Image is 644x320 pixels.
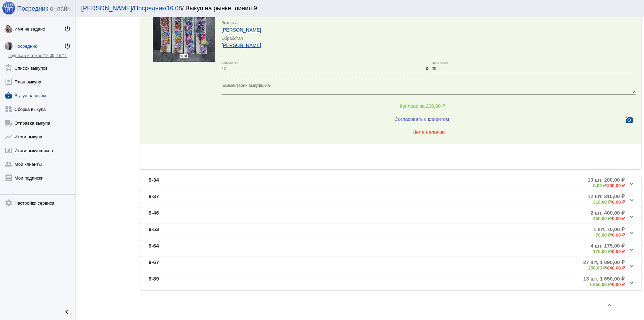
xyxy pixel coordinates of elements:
b: 0,00 ₽ [612,282,625,287]
b: 840,00 ₽ [607,265,625,271]
b: 4 шт, 175,00 ₽ [590,243,625,249]
button: Согласовать с клиентом [222,112,622,126]
b: 9-67 [149,259,159,271]
b: 0,00 ₽ [612,199,625,205]
div: / / / Выкуп на рынке, линия 9 [81,5,632,12]
mat-icon: power_settings_new [64,43,71,49]
div: Посредник [14,44,64,49]
mat-expansion-panel-header: 9-644 шт, 175,00 ₽175,00 ₽/0,00 ₽ [140,240,641,257]
span: 12.09, 16:41 [44,53,67,58]
mat-expansion-panel-header: 9-8913 шт, 1 650,00 ₽1 650,00 ₽/0,00 ₽ [140,273,641,290]
mat-icon: add_a_photo [625,115,633,124]
mat-icon: chevron_left [63,308,71,316]
button: Куплено за 200,00 ₽ [222,100,623,112]
div: / [588,183,625,188]
b: 0,00 ₽ [612,216,625,221]
b: 0,00 ₽ [593,183,606,188]
b: 12 шт, 310,00 ₽ [588,193,625,199]
div: x [426,65,428,78]
mat-icon: group [4,160,13,168]
button: Нет в наличии [222,126,636,138]
mat-icon: power_settings_new [64,25,71,32]
b: 9-64 [149,243,159,254]
b: 9-46 [149,210,159,221]
a: 16.08 [167,5,182,12]
b: 0,00 ₽ [612,249,625,254]
div: / [583,265,625,271]
b: 9-34 [149,177,159,188]
mat-expansion-panel-header: 9-3712 шт, 310,00 ₽310,00 ₽/0,00 ₽ [140,191,641,207]
b: 2 шт, 400,00 ₽ [590,210,625,216]
mat-expansion-panel-header: 9-531 шт, 70,00 ₽70,00 ₽/0,00 ₽ [140,224,641,240]
b: 9-89 [149,276,159,287]
b: 9-37 [149,193,159,205]
div: / [583,282,625,287]
div: / [590,249,625,254]
img: apple-icon-60x60.png [2,1,15,15]
a: Посредник [134,5,165,12]
mat-icon: show_chart [4,133,13,141]
mat-expansion-panel-header: 9-462 шт, 400,00 ₽400,00 ₽/0,00 ₽ [140,207,641,224]
mat-expansion-panel-header: 9-6727 шт, 1 090,00 ₽250,00 ₽/840,00 ₽ [140,257,641,273]
mat-icon: widgets [4,105,13,113]
div: / [588,199,625,205]
b: 200,00 ₽ [607,183,625,188]
mat-icon: receipt [4,174,13,182]
label: Заказчик [222,20,636,26]
span: Нет в наличии [412,129,445,135]
b: 0,00 ₽ [612,232,625,238]
img: s3NfS9EFoIlsu3J8UNDHgJwzmn6WiTD8U1bXUdxOToFySjflkCBBOVL20Z1KOmqHZbw9EvBm.jpg [4,25,13,33]
span: Посредник [17,5,48,12]
mat-icon: list_alt [4,78,13,86]
a: [PERSON_NAME] [222,43,261,48]
b: 1 шт, 70,00 ₽ [593,226,625,232]
label: Обработал [222,35,636,42]
img: 3csRknZHdsk.jpg [4,42,13,50]
b: 1 650,00 ₽ [589,282,611,287]
b: 175,00 ₽ [593,249,611,254]
mat-icon: keyboard_arrow_up [605,301,614,309]
mat-icon: settings [4,199,13,207]
a: подписка истекает12.09, 16:41 [8,53,67,58]
mat-icon: local_shipping [4,119,13,127]
mat-icon: shopping_basket [4,91,13,100]
div: / [590,216,625,221]
mat-icon: add_shopping_cart [4,64,13,72]
b: 27 шт, 1 090,00 ₽ [583,259,625,265]
b: 310,00 ₽ [593,199,611,205]
span: онлайн [50,5,71,12]
b: 10 шт, 200,00 ₽ [588,177,625,183]
mat-icon: local_atm [4,146,13,155]
a: [PERSON_NAME] [222,27,261,33]
b: 250,00 ₽ [588,265,606,271]
div: / [593,232,625,238]
mat-expansion-panel-header: 9-3410 шт, 200,00 ₽0,00 ₽/200,00 ₽ [140,174,641,191]
b: 9-53 [149,226,159,238]
a: [PERSON_NAME] [81,5,132,12]
span: Куплено за 200,00 ₽ [400,103,445,109]
b: 13 шт, 1 650,00 ₽ [583,276,625,282]
div: Имя не задано [14,26,64,32]
b: 400,00 ₽ [593,216,611,221]
b: 70,00 ₽ [595,232,611,238]
span: Согласовать с клиентом [395,116,449,122]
